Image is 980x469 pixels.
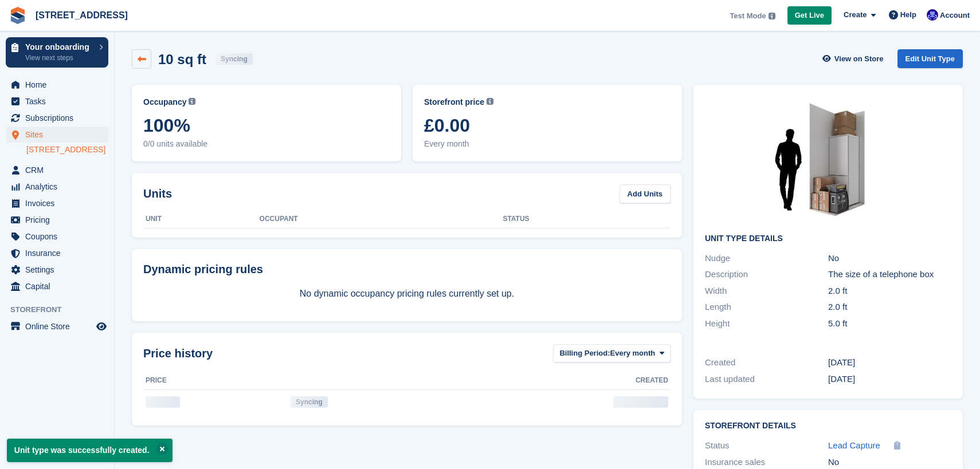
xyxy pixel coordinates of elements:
[6,278,108,294] a: menu
[31,6,132,25] a: [STREET_ADDRESS]
[900,9,916,21] span: Help
[25,127,94,143] span: Sites
[25,228,94,245] span: Coupons
[6,93,108,109] a: menu
[143,115,390,136] span: 100%
[25,262,94,278] span: Settings
[705,456,828,469] div: Insurance sales
[6,212,108,228] a: menu
[705,317,828,330] div: Height
[6,127,108,143] a: menu
[6,245,108,261] a: menu
[25,179,94,195] span: Analytics
[705,373,828,386] div: Last updated
[636,375,668,385] span: Created
[143,287,671,301] p: No dynamic occupancy pricing rules currently set up.
[503,210,671,228] th: Status
[143,261,671,278] div: Dynamic pricing rules
[424,115,671,136] span: £0.00
[6,262,108,278] a: menu
[25,212,94,228] span: Pricing
[828,301,951,314] div: 2.0 ft
[6,162,108,178] a: menu
[6,77,108,93] a: menu
[828,268,951,281] div: The size of a telephone box
[559,348,610,359] span: Billing Period:
[25,77,94,93] span: Home
[705,421,951,431] h2: Storefront Details
[6,228,108,245] a: menu
[487,98,493,105] img: icon-info-grey-7440780725fd019a000dd9b08b2336e03edf1995a4989e88bcd33f0948082b44.svg
[424,96,484,108] span: Storefront price
[795,10,824,21] span: Get Live
[828,440,880,450] span: Lead Capture
[705,285,828,298] div: Width
[25,195,94,211] span: Invoices
[6,110,108,126] a: menu
[143,138,390,150] span: 0/0 units available
[143,185,172,202] h2: Units
[143,96,186,108] span: Occupancy
[143,372,288,390] th: Price
[705,356,828,369] div: Created
[6,195,108,211] a: menu
[705,252,828,265] div: Nudge
[143,345,213,362] span: Price history
[7,439,173,462] p: Unit type was successfully created.
[787,6,832,25] a: Get Live
[158,52,206,67] h2: 10 sq ft
[95,320,108,333] a: Preview store
[25,318,94,334] span: Online Store
[705,439,828,452] div: Status
[143,210,260,228] th: Unit
[828,356,951,369] div: [DATE]
[553,344,671,363] button: Billing Period: Every month
[705,301,828,314] div: Length
[821,49,888,68] a: View on Store
[844,9,867,21] span: Create
[730,10,766,22] span: Test Mode
[6,318,108,334] a: menu
[6,179,108,195] a: menu
[6,37,108,68] a: Your onboarding View next steps
[25,43,93,51] p: Your onboarding
[424,138,671,150] span: Every month
[189,98,195,105] img: icon-info-grey-7440780725fd019a000dd9b08b2336e03edf1995a4989e88bcd33f0948082b44.svg
[9,7,26,24] img: stora-icon-8386f47178a22dfd0bd8f6a31ec36ba5ce8667c1dd55bd0f319d3a0aa187defe.svg
[25,93,94,109] span: Tasks
[828,317,951,330] div: 5.0 ft
[25,53,93,63] p: View next steps
[828,439,880,452] a: Lead Capture
[940,10,970,21] span: Account
[291,396,328,408] div: Syncing
[25,245,94,261] span: Insurance
[25,278,94,294] span: Capital
[927,9,938,21] img: Jem Plester
[10,304,114,316] span: Storefront
[897,49,963,68] a: Edit Unit Type
[742,96,914,225] img: 10-sqft-unit.jpg
[215,53,253,65] div: Syncing
[769,13,775,19] img: icon-info-grey-7440780725fd019a000dd9b08b2336e03edf1995a4989e88bcd33f0948082b44.svg
[834,53,884,65] span: View on Store
[620,184,671,203] a: Add Units
[260,210,503,228] th: Occupant
[828,285,951,298] div: 2.0 ft
[26,144,108,155] a: [STREET_ADDRESS]
[25,162,94,178] span: CRM
[610,348,656,359] span: Every month
[828,373,951,386] div: [DATE]
[828,252,951,265] div: No
[705,268,828,281] div: Description
[705,234,951,243] h2: Unit Type details
[828,456,951,469] div: No
[25,110,94,126] span: Subscriptions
